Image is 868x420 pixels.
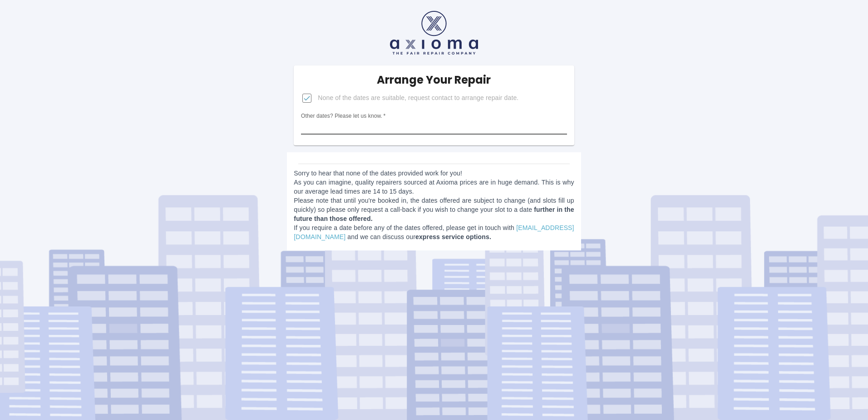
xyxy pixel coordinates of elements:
p: Sorry to hear that none of the dates provided work for you! As you can imagine, quality repairers... [294,169,574,241]
h5: Arrange Your Repair [377,73,491,87]
label: Other dates? Please let us know. [301,112,385,120]
b: further in the future than those offered. [294,206,574,222]
span: None of the dates are suitable, request contact to arrange repair date. [318,94,518,103]
img: axioma [390,11,478,55]
b: express service options. [415,233,491,240]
